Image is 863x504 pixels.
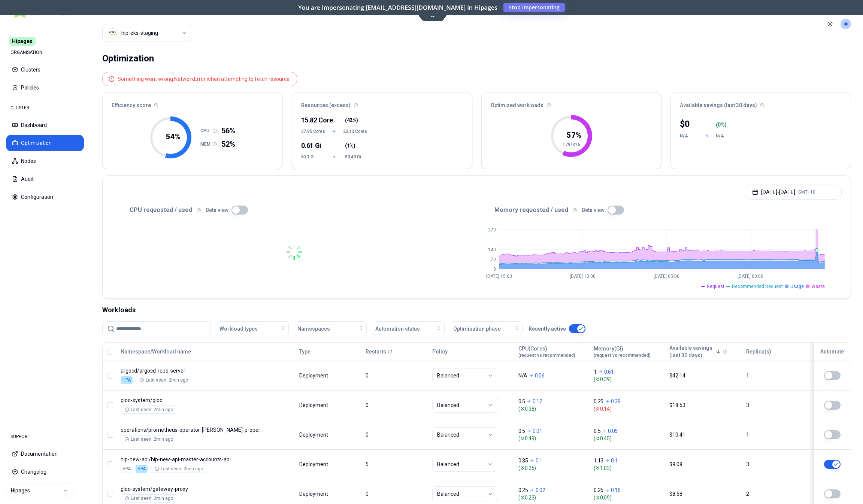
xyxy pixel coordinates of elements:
[594,405,662,413] span: ( 0.14 )
[594,344,651,359] button: Memory(Gi)(request vs recommended)
[669,344,721,359] button: Available savings(last 30 days)
[299,490,329,498] div: Deployment
[518,427,525,435] p: 0.5
[669,490,739,498] div: $8.58
[567,131,581,140] tspan: 57 %
[200,141,212,147] h1: MEM
[669,372,739,379] div: $42.14
[533,427,542,435] p: 0.01
[811,283,825,289] span: Waste
[488,227,496,233] tspan: 279
[518,405,587,413] span: ( 0.38 )
[685,118,690,130] p: 0
[366,431,426,438] div: 0
[366,490,426,498] div: 0
[746,372,806,379] div: 1
[453,325,501,333] span: Optimisation phase
[112,206,476,215] div: CPU requested / used
[343,128,367,134] span: 22.13 Cores
[518,464,587,472] span: ( 0.25 )
[301,140,323,151] div: 0.61 Gi
[738,274,763,279] tspan: [DATE] 00:00
[536,457,542,464] p: 0.1
[6,429,84,444] div: SUPPORT
[6,446,84,462] button: Documentation
[102,24,192,42] button: Select a value
[716,133,734,139] div: N/A
[594,464,662,472] span: ( 1.03 )
[669,461,739,468] div: $9.08
[535,372,545,379] p: 0.06
[6,153,84,169] button: Nodes
[594,368,597,376] p: 1
[6,464,84,480] button: Changelog
[121,465,133,473] div: VPA
[817,348,847,355] div: Automate
[604,368,614,376] p: 0.61
[295,321,367,336] button: Namespaces
[221,139,235,149] span: 52%
[486,274,512,279] tspan: [DATE] 15:00
[611,486,621,494] p: 0.16
[121,397,264,404] p: gloo
[366,401,426,409] div: 0
[136,465,148,473] div: HPA enabled.
[594,398,603,405] p: 0.25
[206,206,230,214] p: Beta view:
[476,206,842,215] div: Memory requested / used
[746,490,806,498] div: 2
[798,189,815,195] span: GMT+10
[746,185,842,200] button: [DATE]-[DATE]GMT+10
[166,132,181,141] tspan: 54 %
[366,348,386,355] p: Restarts
[669,431,739,438] div: $10.41
[125,436,173,442] div: Last seen: 2min ago
[432,348,512,355] div: Policy
[533,398,542,405] p: 0.12
[347,116,357,124] span: 42%
[6,61,84,78] button: Clusters
[746,344,771,359] button: Replica(s)
[347,142,354,149] span: 1%
[121,456,264,463] p: hip-new-api-master-accounts-api
[345,154,367,160] span: 59.49 Gi
[680,133,698,139] div: N/A
[125,495,173,501] div: Last seen: 2min ago
[121,376,133,384] div: HPA enabled.
[217,321,289,336] button: Workload types
[594,427,600,435] p: 0.5
[518,344,575,359] button: CPU(Cores)(request vs recommended)
[121,485,264,493] p: gateway-proxy
[373,321,445,336] button: Automation status
[746,461,806,468] div: 3
[518,486,528,494] p: 0.25
[301,115,323,125] div: 15.82 Core
[518,457,528,464] p: 0.35
[221,125,235,136] span: 56%
[518,352,575,358] span: (request vs recommended)
[301,154,323,160] span: 60.1 Gi
[102,305,851,315] div: Workloads
[6,100,84,115] div: CLUSTER
[594,345,651,358] div: Memory(Gi)
[518,372,527,379] p: N/A
[746,401,806,409] div: 3
[301,128,325,134] span: 37.95 Cores
[482,92,661,113] div: Optimized workloads
[219,325,258,333] span: Workload types
[6,45,84,60] div: ORGANISATION
[140,377,188,383] div: Last seen: 2min ago
[732,283,783,289] span: Recommended Request
[582,206,606,214] p: Beta view:
[9,37,36,46] span: Hipages
[594,457,603,464] p: 1.13
[103,92,282,113] div: Efficiency score
[491,257,496,262] tspan: 70
[611,457,618,464] p: 0.1
[518,494,587,501] span: ( 0.23 )
[121,367,264,374] p: argocd-repo-server
[529,325,566,333] p: Recently active
[299,461,329,468] div: Deployment
[594,494,662,501] span: ( 0.09 )
[366,461,426,468] div: 5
